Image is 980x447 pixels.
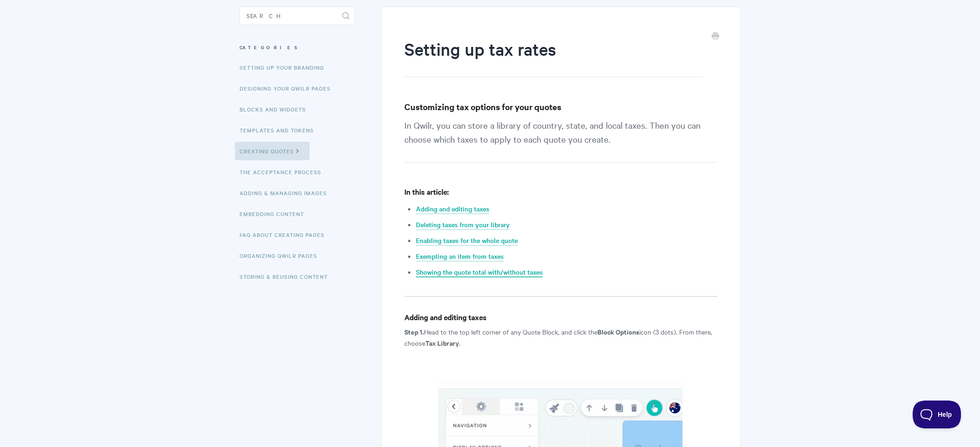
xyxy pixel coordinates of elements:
[425,338,459,348] strong: Tax Library
[240,204,311,223] a: Embedding Content
[240,79,337,98] a: Designing Your Qwilr Pages
[404,37,703,77] h1: Setting up tax rates
[416,220,510,230] a: Deleting taxes from your library
[404,326,717,348] p: Head to the top left corner of any Quote Block, and click the icon (3 dots). From there, choose .
[416,204,489,214] a: Adding and editing taxes
[240,58,331,77] a: Setting up your Branding
[240,100,313,118] a: Blocks and Widgets
[416,236,518,246] a: Enabling taxes for the whole quote
[240,7,355,25] input: Search
[597,327,639,336] strong: Block Options
[404,100,717,113] h3: Customizing tax options for your quotes
[240,121,321,139] a: Templates and Tokens
[240,225,331,244] a: FAQ About Creating Pages
[416,267,543,277] a: Showing the quote total with/without taxes
[240,267,335,286] a: Storing & Reusing Content
[404,186,449,197] strong: In this article:
[240,246,324,265] a: Organizing Qwilr Pages
[404,311,717,323] h4: Adding and editing taxes
[235,142,310,160] a: Creating Quotes
[240,163,328,181] a: The Acceptance Process
[404,327,424,336] strong: Step 1.
[712,32,719,42] a: Print this Article
[240,184,334,202] a: Adding & Managing Images
[404,118,717,163] p: In Qwilr, you can store a library of country, state, and local taxes. Then you can choose which t...
[416,251,504,262] a: Exempting an item from taxes
[913,401,961,428] iframe: Toggle Customer Support
[240,39,355,56] h3: Categories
